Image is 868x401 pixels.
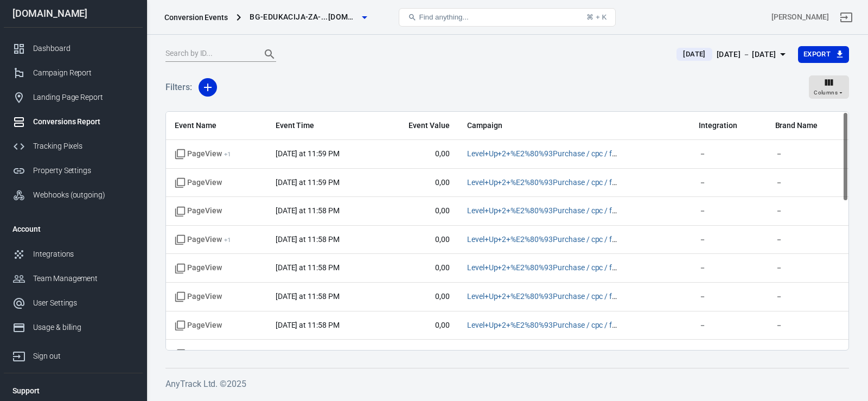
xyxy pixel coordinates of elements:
button: Columns [809,75,849,99]
div: Integrations [33,249,134,260]
span: bg-edukacija-za-frizere.com [250,10,358,24]
span: 0,00 [387,291,449,302]
time: 2025-09-26T23:58:46+02:00 [276,263,340,272]
span: － [775,206,840,217]
span: 0,00 [387,348,449,359]
span: － [699,348,757,359]
span: － [775,263,840,273]
span: － [775,348,840,359]
button: [DATE][DATE] － [DATE] [668,46,797,63]
span: Level+Up+2+%E2%80%93Purchase / cpc / facebook [467,234,619,245]
div: Campaign Report [33,67,134,79]
span: Event Name [175,120,258,131]
a: Level+Up+2+%E2%80%93Purchase / cpc / facebook [467,178,641,187]
a: Level+Up+2+%E2%80%93Purchase / cpc / facebook [467,321,641,329]
span: Level+Up+2+%E2%80%93Purchase / cpc / facebook [467,320,619,331]
span: Integration [699,120,757,131]
span: PageView [175,234,231,245]
time: 2025-09-26T23:58:21+02:00 [276,349,340,358]
span: Level+Up+2+%E2%80%93Purchase / cpc / facebook [467,348,619,359]
div: Landing Page Report [33,92,134,103]
div: Sign out [33,351,134,362]
input: Search by ID... [165,47,252,61]
span: 0,00 [387,234,449,245]
a: Tracking Pixels [4,134,143,158]
span: － [775,177,840,188]
div: [DATE] － [DATE] [717,48,776,61]
span: Level+Up+2+%E2%80%93Purchase / cpc / facebook [467,263,619,273]
a: Conversions Report [4,110,143,134]
a: Landing Page Report [4,85,143,110]
sup: + 1 [224,150,231,158]
a: Integrations [4,242,143,266]
span: － [699,177,757,188]
span: Standard event name [175,291,222,302]
span: Level+Up+2+%E2%80%93Purchase / cpc / facebook [467,177,619,188]
span: 0,00 [387,320,449,331]
div: Property Settings [33,165,134,176]
a: Level+Up+2+%E2%80%93Purchase / cpc / facebook [467,235,641,244]
a: Level+Up+2+%E2%80%93Purchase / cpc / facebook [467,349,641,358]
span: 0,00 [387,206,449,217]
li: Account [4,216,143,242]
h5: Filters: [165,70,192,105]
span: 0,00 [387,177,449,188]
div: Conversion Events [164,12,228,23]
span: Standard event name [175,177,222,188]
a: Webhooks (outgoing) [4,183,143,207]
span: Standard event name [175,206,222,217]
h6: AnyTrack Ltd. © 2025 [165,377,849,391]
a: User Settings [4,291,143,315]
div: [DOMAIN_NAME] [4,9,143,18]
a: Usage & billing [4,315,143,340]
span: － [699,234,757,245]
span: Standard event name [175,320,222,331]
span: Campaign [467,120,619,131]
button: Find anything...⌘ + K [399,8,616,27]
div: User Settings [33,297,134,309]
span: － [775,234,840,245]
div: Team Management [33,273,134,284]
time: 2025-09-26T23:58:30+02:00 [276,321,340,329]
div: Tracking Pixels [33,141,134,152]
button: bg-edukacija-za-...[DOMAIN_NAME] [245,7,371,27]
span: － [699,291,757,302]
div: ⌘ + K [586,13,607,21]
span: [DATE] [679,49,710,60]
div: scrollable content [166,112,848,350]
span: － [775,291,840,302]
span: － [699,320,757,331]
span: － [699,263,757,273]
time: 2025-09-26T23:59:05+02:00 [276,178,340,187]
div: Usage & billing [33,322,134,333]
span: 0,00 [387,149,449,160]
span: Find anything... [419,13,468,21]
span: Level+Up+2+%E2%80%93Purchase / cpc / facebook [467,149,619,160]
span: － [775,320,840,331]
span: Standard event name [175,263,222,273]
span: Event Time [276,120,370,131]
a: Sign out [833,4,859,30]
span: Standard event name [175,348,222,359]
span: Event Value [387,120,449,131]
span: Brand Name [775,120,840,131]
div: Webhooks (outgoing) [33,189,134,201]
div: Account id: aTnV2ZTu [771,11,829,23]
button: Search [257,41,283,67]
div: Conversions Report [33,116,134,128]
span: － [775,149,840,160]
span: Columns [814,88,838,98]
span: － [699,149,757,160]
a: Sign out [4,340,143,368]
span: Level+Up+2+%E2%80%93Purchase / cpc / facebook [467,291,619,302]
a: Campaign Report [4,61,143,85]
a: Dashboard [4,36,143,61]
time: 2025-09-26T23:58:48+02:00 [276,235,340,244]
time: 2025-09-26T23:59:16+02:00 [276,149,340,158]
a: Property Settings [4,158,143,183]
a: Team Management [4,266,143,291]
span: 0,00 [387,263,449,273]
time: 2025-09-26T23:58:39+02:00 [276,292,340,301]
time: 2025-09-26T23:58:49+02:00 [276,206,340,215]
button: Export [798,46,849,63]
